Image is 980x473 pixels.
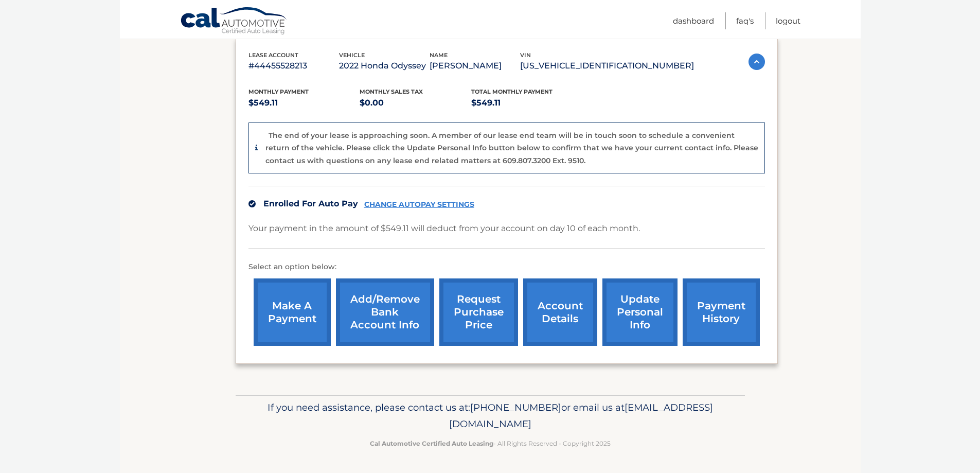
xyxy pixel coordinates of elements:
[339,51,365,59] span: vehicle
[248,51,298,59] span: lease account
[336,278,434,346] a: Add/Remove bank account info
[523,278,597,346] a: account details
[471,88,553,95] span: Total Monthly Payment
[180,7,288,37] a: Cal Automotive
[248,88,309,95] span: Monthly Payment
[749,54,765,70] img: accordion-active.svg
[683,278,760,346] a: payment history
[439,278,518,346] a: request purchase price
[248,59,339,73] p: #44455528213
[339,59,430,73] p: 2022 Honda Odyssey
[364,200,474,209] a: CHANGE AUTOPAY SETTINGS
[520,51,531,59] span: vin
[471,96,583,110] p: $549.11
[248,221,640,236] p: Your payment in the amount of $549.11 will deduct from your account on day 10 of each month.
[254,278,331,346] a: make a payment
[360,96,471,110] p: $0.00
[248,261,765,273] p: Select an option below:
[520,59,694,73] p: [US_VEHICLE_IDENTIFICATION_NUMBER]
[242,438,738,449] p: - All Rights Reserved - Copyright 2025
[602,278,678,346] a: update personal info
[673,12,714,29] a: Dashboard
[776,12,800,29] a: Logout
[370,440,493,447] strong: Cal Automotive Certified Auto Leasing
[242,399,738,432] p: If you need assistance, please contact us at: or email us at
[265,131,758,165] p: The end of your lease is approaching soon. A member of our lease end team will be in touch soon t...
[263,199,358,208] span: Enrolled For Auto Pay
[248,200,256,207] img: check.svg
[430,59,520,73] p: [PERSON_NAME]
[736,12,754,29] a: FAQ's
[360,88,423,95] span: Monthly sales Tax
[449,401,713,430] span: [EMAIL_ADDRESS][DOMAIN_NAME]
[248,96,360,110] p: $549.11
[430,51,448,59] span: name
[470,401,561,413] span: [PHONE_NUMBER]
